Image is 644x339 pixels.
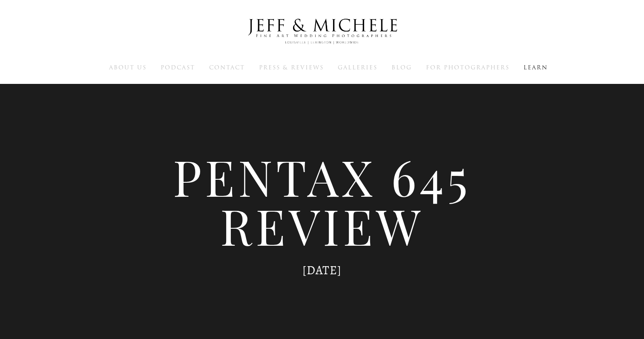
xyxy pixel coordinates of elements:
[259,63,324,72] span: Press & Reviews
[302,262,342,279] time: [DATE]
[523,63,548,72] span: Learn
[237,11,407,52] img: Louisville Wedding Photographers - Jeff & Michele Wedding Photographers
[118,152,526,250] h1: Pentax 645 Review
[109,63,147,72] span: About Us
[338,63,377,72] span: Galleries
[426,63,509,71] a: For Photographers
[209,63,245,71] a: Contact
[259,63,324,71] a: Press & Reviews
[391,63,412,72] span: Blog
[161,63,195,71] a: Podcast
[109,63,147,71] a: About Us
[338,63,377,71] a: Galleries
[209,63,245,72] span: Contact
[426,63,509,72] span: For Photographers
[391,63,412,71] a: Blog
[523,63,548,71] a: Learn
[161,63,195,72] span: Podcast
